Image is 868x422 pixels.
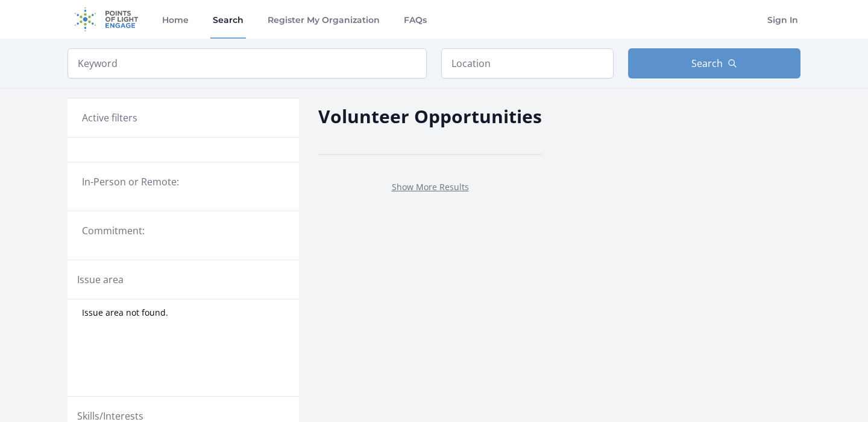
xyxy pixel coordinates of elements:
legend: Commitment: [82,223,285,238]
button: Search [628,48,800,78]
h2: Volunteer Opportunities [318,103,542,130]
legend: Issue area [77,272,124,287]
h3: Active filters [82,110,137,125]
input: Keyword [68,48,427,78]
span: Search [691,56,723,71]
input: Location [441,48,614,78]
a: Show More Results [392,181,469,193]
span: Issue area not found. [82,307,168,319]
legend: In-Person or Remote: [82,174,285,189]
